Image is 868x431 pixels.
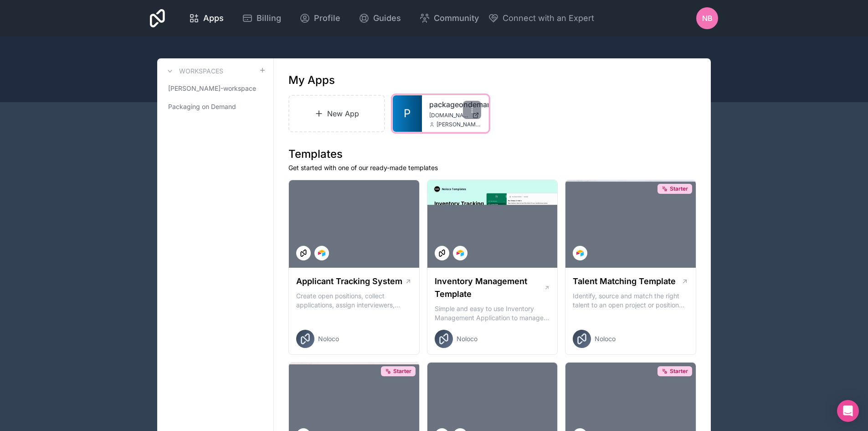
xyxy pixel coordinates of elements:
[168,84,256,93] span: [PERSON_NAME]-workspace
[181,8,231,28] a: Apps
[318,334,339,343] span: Noloco
[595,334,616,343] span: Noloco
[288,95,385,132] a: New App
[404,106,411,121] span: P
[393,368,411,375] span: Starter
[837,400,859,422] div: Open Intercom Messenger
[435,275,544,301] h1: Inventory Management Template
[296,291,412,310] p: Create open positions, collect applications, assign interviewers, centralise candidate feedback a...
[168,102,236,111] span: Packaging on Demand
[203,12,224,25] span: Apps
[435,304,550,322] p: Simple and easy to use Inventory Management Application to manage your stock, orders and Manufact...
[288,163,696,172] p: Get started with one of our ready-made templates
[288,147,696,161] h1: Templates
[351,8,408,28] a: Guides
[429,99,481,110] a: packageondemand
[164,66,223,77] a: Workspaces
[257,12,281,25] span: Billing
[373,12,401,25] span: Guides
[412,8,486,28] a: Community
[488,12,594,25] button: Connect with an Expert
[434,12,479,25] span: Community
[164,99,266,115] a: Packaging on Demand
[503,12,594,25] span: Connect with an Expert
[288,73,335,88] h1: My Apps
[573,291,688,310] p: Identify, source and match the right talent to an open project or position with our Talent Matchi...
[164,80,266,97] a: [PERSON_NAME]-workspace
[573,275,676,288] h1: Talent Matching Template
[670,185,688,192] span: Starter
[235,8,288,28] a: Billing
[429,112,481,119] a: [DOMAIN_NAME]
[318,249,325,257] img: Airtable Logo
[457,249,464,257] img: Airtable Logo
[457,334,478,343] span: Noloco
[292,8,348,28] a: Profile
[670,368,688,375] span: Starter
[179,67,223,76] h3: Workspaces
[576,249,584,257] img: Airtable Logo
[314,12,340,25] span: Profile
[393,95,422,132] a: P
[437,121,481,128] span: [PERSON_NAME][EMAIL_ADDRESS][DOMAIN_NAME]
[429,112,468,119] span: [DOMAIN_NAME]
[702,13,713,24] span: NB
[296,275,402,288] h1: Applicant Tracking System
